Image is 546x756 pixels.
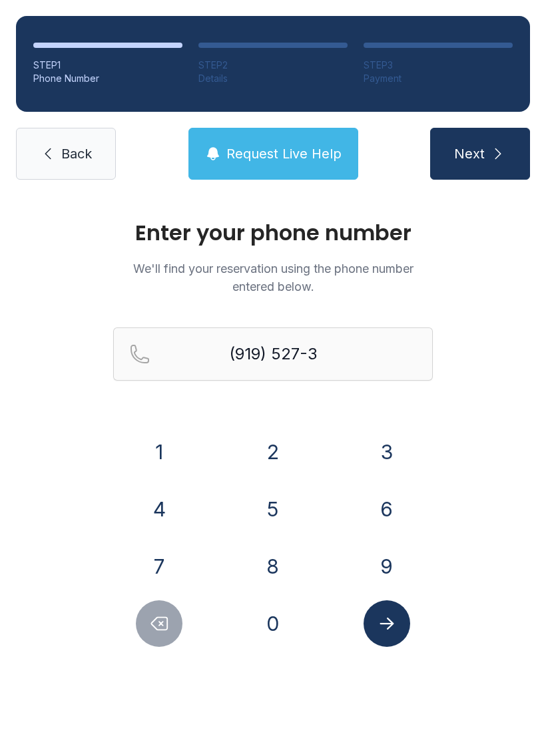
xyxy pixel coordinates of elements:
div: STEP 1 [33,59,182,72]
span: Next [454,144,485,163]
h1: Enter your phone number [113,222,433,244]
div: Details [198,72,348,85]
span: Request Live Help [226,144,342,163]
button: 1 [136,429,182,475]
span: Back [61,144,92,163]
button: 9 [364,543,410,590]
button: 8 [250,543,296,590]
button: 6 [364,486,410,532]
p: We'll find your reservation using the phone number entered below. [113,260,433,295]
button: 7 [136,543,182,590]
div: Phone Number [33,72,182,85]
div: STEP 3 [364,59,513,72]
div: Payment [364,72,513,85]
input: Reservation phone number [113,327,433,381]
div: STEP 2 [198,59,348,72]
button: 3 [364,429,410,475]
button: Submit lookup form [364,600,410,647]
button: Delete number [136,600,182,647]
button: 5 [250,486,296,532]
button: 0 [250,600,296,647]
button: 4 [136,486,182,532]
button: 2 [250,429,296,475]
